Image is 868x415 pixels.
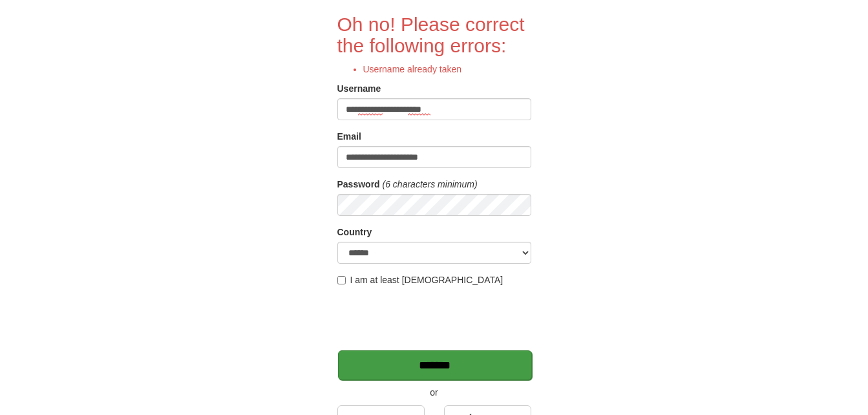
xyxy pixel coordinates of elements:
label: Email [337,130,361,143]
label: I am at least [DEMOGRAPHIC_DATA] [337,273,503,286]
em: (6 characters minimum) [383,179,478,189]
li: Username already taken [363,63,531,76]
iframe: reCAPTCHA [337,293,534,343]
input: I am at least [DEMOGRAPHIC_DATA] [337,276,346,284]
h2: Oh no! Please correct the following errors: [337,14,531,56]
label: Password [337,178,380,191]
label: Country [337,226,372,239]
p: or [337,386,531,399]
label: Username [337,82,381,95]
